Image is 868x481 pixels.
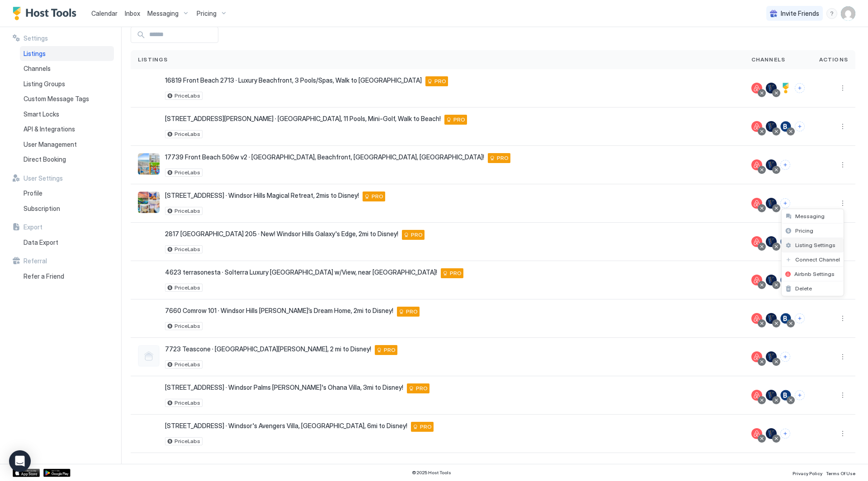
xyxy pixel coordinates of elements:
[795,227,813,234] span: Pricing
[795,242,835,248] span: Listing Settings
[795,285,812,292] span: Delete
[795,256,840,263] span: Connect Channel
[795,213,825,219] span: Messaging
[9,450,31,472] div: Open Intercom Messenger
[794,271,835,277] span: Airbnb Settings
